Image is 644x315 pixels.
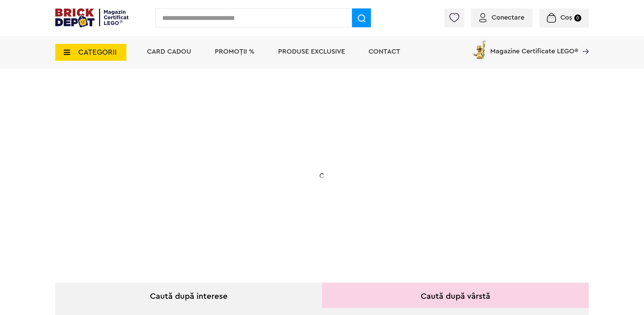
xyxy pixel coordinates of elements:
[578,39,589,46] a: Magazine Certificate LEGO®
[278,48,345,55] a: Produse exclusive
[78,49,117,56] span: CATEGORII
[103,167,238,195] h2: La două seturi LEGO de adulți achiziționate din selecție! În perioada 12 - [DATE]!
[147,48,191,55] a: Card Cadou
[103,136,238,160] h1: 20% Reducere!
[479,14,524,21] a: Conectare
[492,14,524,21] span: Conectare
[55,283,322,308] div: Caută după interese
[103,210,238,219] div: Explorează
[560,14,572,21] span: Coș
[322,283,589,308] div: Caută după vârstă
[369,48,400,55] a: Contact
[215,48,255,55] a: PROMOȚII %
[574,15,581,22] small: 0
[490,39,578,55] span: Magazine Certificate LEGO®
